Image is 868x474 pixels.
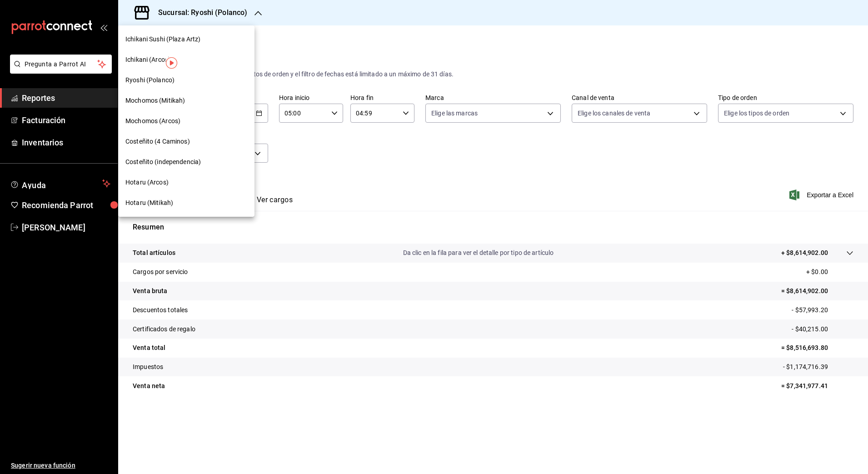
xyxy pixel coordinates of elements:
[125,198,173,208] span: Hotaru (Mitikah)
[125,116,180,126] span: Mochomos (Arcos)
[125,96,185,105] span: Mochomos (Mitikah)
[118,70,254,90] div: Ryoshi (Polanco)
[125,35,201,44] span: Ichikani Sushi (Plaza Artz)
[118,131,254,152] div: Costeñito (4 Caminos)
[125,178,169,187] span: Hotaru (Arcos)
[118,50,254,70] div: Ichikani (Arcos)
[125,157,201,167] span: Costeñito (independencia)
[118,90,254,111] div: Mochomos (Mitikah)
[118,193,254,213] div: Hotaru (Mitikah)
[125,55,170,65] span: Ichikani (Arcos)
[118,29,254,50] div: Ichikani Sushi (Plaza Artz)
[125,75,175,85] span: Ryoshi (Polanco)
[118,172,254,193] div: Hotaru (Arcos)
[118,111,254,131] div: Mochomos (Arcos)
[125,137,190,146] span: Costeñito (4 Caminos)
[166,57,177,69] img: Tooltip marker
[118,152,254,172] div: Costeñito (independencia)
